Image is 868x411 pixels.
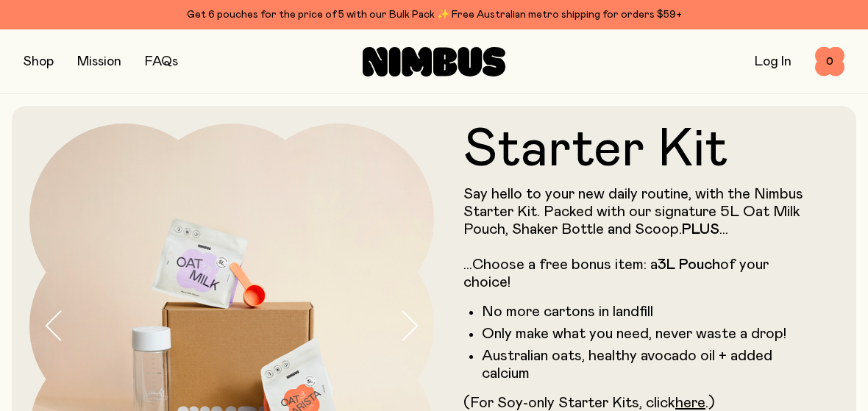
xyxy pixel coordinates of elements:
[482,303,809,321] li: No more cartons in landfill
[755,55,791,68] a: Log In
[675,396,705,410] a: here
[815,47,844,76] button: 0
[682,222,719,237] strong: PLUS
[482,325,809,343] li: Only make what you need, never waste a drop!
[463,185,809,291] p: Say hello to your new daily routine, with the Nimbus Starter Kit. Packed with our signature 5L Oa...
[463,124,809,176] h1: Starter Kit
[482,347,809,382] li: Australian oats, healthy avocado oil + added calcium
[145,55,178,68] a: FAQs
[24,6,844,24] div: Get 6 pouches for the price of 5 with our Bulk Pack ✨ Free Australian metro shipping for orders $59+
[679,257,720,272] strong: Pouch
[77,55,121,68] a: Mission
[658,257,675,272] strong: 3L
